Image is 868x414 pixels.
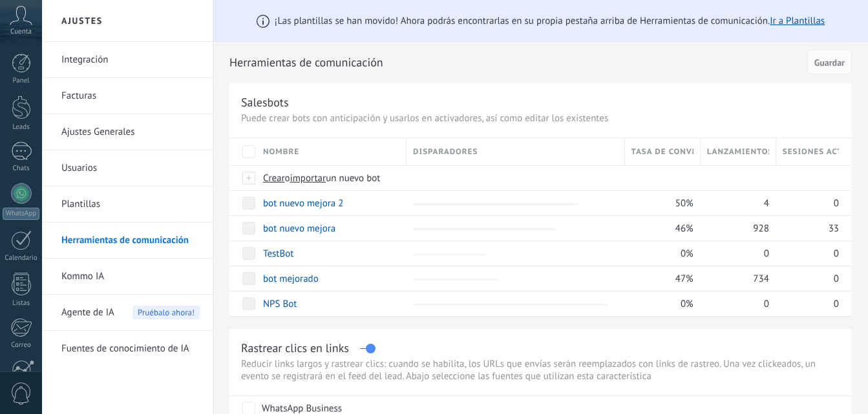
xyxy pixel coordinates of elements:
span: 0 [834,273,839,285]
span: Lanzamientos totales [707,146,769,158]
a: Kommo IA [61,259,200,295]
a: Fuentes de conocimiento de IA [61,331,200,367]
div: Salesbots [241,95,289,110]
span: 0 [834,248,839,260]
p: Reducir links largos y rastrear clics: cuando se habilita, los URLs que envías serán reemplazados... [241,358,840,382]
span: Crear [263,172,285,184]
a: Facturas [61,78,200,114]
div: Calendario [3,254,40,262]
span: 0 [764,248,769,260]
li: Plantillas [42,186,213,222]
div: 0 [776,241,839,266]
span: Cuenta [10,28,32,36]
span: Guardar [814,58,845,67]
div: 4 [701,191,770,215]
div: Listas [3,299,40,308]
div: Rastrear clics en links [241,340,349,355]
a: bot nuevo mejora [263,222,335,235]
span: Pruébalo ahora! [132,306,200,319]
span: 0% [681,248,693,260]
div: 0 [776,266,839,291]
button: Guardar [807,50,852,74]
li: Herramientas de comunicación [42,222,213,259]
div: 47% [625,266,694,291]
span: o [285,172,290,184]
a: Plantillas [61,186,200,222]
li: Integración [42,42,213,78]
h2: Herramientas de comunicación [229,50,803,75]
p: Puede crear bots con anticipación y usarlos en activadores, así como editar los existentes [241,112,840,124]
div: 0% [625,291,694,316]
div: 928 [701,216,770,241]
div: 50% [625,191,694,215]
div: 0 [701,241,770,266]
span: 47% [675,273,693,285]
div: Chats [3,164,40,173]
span: Agente de IA [61,295,114,331]
span: 0 [834,197,839,210]
span: Tasa de conversión [631,146,693,158]
li: Agente de IA [42,295,213,331]
a: bot nuevo mejora 2 [263,197,344,210]
span: 0 [764,298,769,310]
a: NPS Bot [263,298,297,310]
li: Ajustes Generales [42,114,213,150]
li: Facturas [42,78,213,114]
span: Sesiones activas [783,146,839,158]
div: Leads [3,123,40,132]
div: WhatsApp [3,208,39,220]
span: 33 [829,222,839,235]
a: bot mejorado [263,273,319,285]
span: ¡Las plantillas se han movido! Ahora podrás encontrarlas en su propia pestaña arriba de Herramien... [275,15,825,27]
a: TestBot [263,248,293,260]
div: 33 [776,216,839,241]
span: Nombre [263,146,299,158]
div: Correo [3,341,40,350]
span: 50% [675,197,693,210]
span: 734 [753,273,769,285]
a: Agente de IA Pruébalo ahora! [61,295,200,331]
a: Ajustes Generales [61,114,200,150]
a: Integración [61,42,200,78]
a: Ir a Plantillas [770,15,825,27]
li: Usuarios [42,150,213,186]
a: Usuarios [61,150,200,186]
a: Herramientas de comunicación [61,222,200,259]
div: 734 [701,266,770,291]
div: 0 [701,291,770,316]
span: 4 [764,197,769,210]
div: 0 [776,191,839,215]
span: importar [290,172,326,184]
div: 0 [776,291,839,316]
div: 46% [625,216,694,241]
li: Kommo IA [42,259,213,295]
span: 0% [681,298,693,310]
span: 928 [753,222,769,235]
span: Disparadores [413,146,478,158]
span: 0 [834,298,839,310]
span: 46% [675,222,693,235]
li: Fuentes de conocimiento de IA [42,331,213,366]
span: un nuevo bot [326,172,380,184]
div: 0% [625,241,694,266]
div: Panel [3,77,40,85]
